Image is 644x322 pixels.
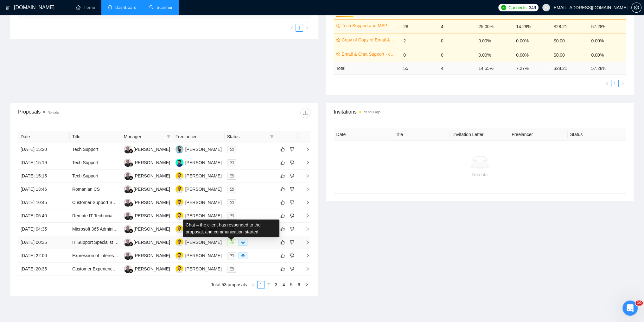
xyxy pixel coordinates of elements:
a: RS[PERSON_NAME] [124,213,170,218]
a: IT Support Specialist (Contract) — Curate Level 1 Phone FAQs [72,240,196,245]
span: filter [269,132,275,141]
td: 0 [438,34,476,48]
img: HM [175,185,183,193]
li: Previous Page [288,24,296,32]
li: Next Page [303,281,310,288]
a: RS[PERSON_NAME] [124,226,170,231]
td: 0.00% [589,48,626,62]
span: Manager [124,133,164,140]
span: right [300,240,310,245]
div: [PERSON_NAME] [134,159,170,166]
td: 4 [438,62,476,74]
button: dislike [288,159,296,166]
a: RS[PERSON_NAME] [124,253,170,258]
img: RS [124,212,132,220]
a: 4 [280,281,287,288]
button: right [303,281,310,288]
th: Invitation Letter [451,128,509,141]
td: Tech Support [70,170,121,183]
a: Tech Support and MSP [342,22,397,29]
button: dislike [288,265,296,273]
div: [PERSON_NAME] [185,186,222,193]
button: like [279,238,286,246]
a: Tech Support [72,160,99,165]
td: 2 [401,34,438,48]
span: like [280,200,285,205]
a: RS[PERSON_NAME] [124,160,170,165]
span: dislike [290,160,294,165]
div: [PERSON_NAME] [134,239,170,246]
img: gigradar-bm.png [129,242,133,246]
span: right [300,200,310,205]
img: gigradar-bm.png [129,229,133,233]
td: [DATE] 15:19 [18,156,70,170]
div: No data [339,171,621,178]
span: left [252,283,255,287]
button: like [279,212,286,220]
span: right [300,174,310,178]
span: mail [230,267,233,271]
span: mail [230,201,233,204]
span: right [300,214,310,218]
div: [PERSON_NAME] [134,265,170,272]
span: dashboard [108,5,112,9]
td: 0 [401,48,438,62]
th: Date [18,131,70,143]
span: right [305,283,309,287]
li: Previous Page [250,281,257,288]
div: [PERSON_NAME] [134,212,170,219]
span: mail [230,254,233,257]
td: 55 [401,62,438,74]
button: left [603,80,611,87]
button: dislike [288,238,296,246]
img: HM [175,238,183,246]
a: 3 [273,281,280,288]
td: [DATE] 22:00 [18,249,70,263]
td: Tech Support [70,156,121,170]
td: [DATE] 04:35 [18,223,70,236]
span: left [290,26,294,30]
li: Next Page [619,80,626,87]
a: Romanian CS [72,187,100,192]
img: RS [124,185,132,193]
span: right [300,267,310,271]
th: Freelancer [509,128,568,141]
a: RS[PERSON_NAME] [124,200,170,205]
a: 5 [288,281,295,288]
td: IT Support Specialist (Contract) — Curate Level 1 Phone FAQs [70,236,121,249]
span: 10 [635,300,643,306]
a: RS[PERSON_NAME] [124,173,170,178]
a: homeHome [76,5,95,10]
a: HM[PERSON_NAME] [175,253,222,258]
button: like [279,185,286,193]
img: HM [175,265,183,273]
td: Customer Support Specialist - Transaction Support (Remote, Part-Time) [70,196,121,209]
span: like [280,160,285,165]
li: Previous Page [603,80,611,87]
div: [PERSON_NAME] [134,172,170,179]
span: left [605,82,609,85]
span: user [544,5,548,10]
span: right [305,26,309,30]
span: No data [48,111,59,114]
td: [DATE] 00:35 [18,236,70,249]
div: [PERSON_NAME] [185,159,222,166]
td: 0.00% [513,48,551,62]
div: [PERSON_NAME] [134,199,170,206]
span: mail [230,161,233,164]
span: dislike [290,213,294,218]
img: upwork-logo.png [501,5,506,10]
span: mail [230,147,233,151]
button: like [279,159,286,166]
img: gigradar-bm.png [129,176,133,180]
div: [PERSON_NAME] [134,252,170,259]
li: Total 53 proposals [211,281,247,288]
img: HM [175,252,183,260]
span: right [300,253,310,258]
button: dislike [288,252,296,259]
button: like [279,146,286,153]
td: Customer Experience & Gorgias Ops Lead [70,263,121,276]
span: right [621,82,624,85]
span: download [301,110,310,115]
a: RS[PERSON_NAME] [124,146,170,152]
